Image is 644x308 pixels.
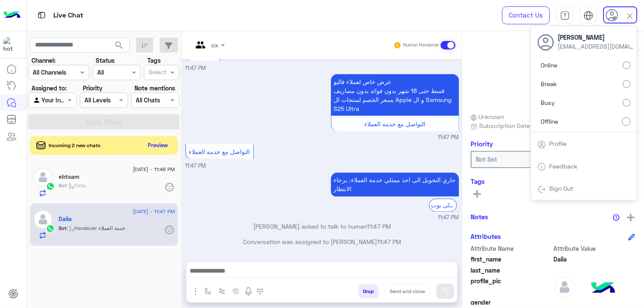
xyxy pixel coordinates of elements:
[438,134,459,142] span: 11:47 PM
[625,11,635,21] img: close
[185,238,459,247] p: Conversation was assigned to [PERSON_NAME]
[59,173,80,180] h5: ebtsam
[144,139,172,151] button: Preview
[147,67,167,78] div: Select
[554,244,636,253] span: Attribute Value
[480,121,553,130] span: Subscription Date : [DATE]
[331,74,459,116] p: 12/9/2025, 11:47 PM
[556,6,574,24] a: tab
[623,99,631,107] input: Busy
[135,84,175,93] label: Note mentions
[205,288,211,295] img: select flow
[541,117,559,126] span: Offline
[588,274,618,304] img: hulul-logo.png
[538,140,546,149] img: tab
[438,214,459,222] span: 11:47 PM
[541,79,557,88] span: Break
[59,225,67,231] span: Bot
[243,287,254,297] img: send voice note
[622,117,631,126] input: Offline
[385,284,430,299] button: Send and close
[471,213,489,221] h6: Notes
[46,182,55,191] img: WhatsApp
[189,148,250,155] span: التواصل مع خدمه العملاء
[53,10,83,21] p: Live Chat
[538,163,546,171] img: tab
[59,182,67,189] span: Bot
[558,42,635,51] span: [EMAIL_ADDRESS][DOMAIN_NAME]
[367,223,391,230] span: 11:47 PM
[554,276,576,298] img: defaultAdmin.png
[560,11,570,20] img: tab
[109,38,130,56] button: search
[364,120,425,128] span: التواصل مع خدمه العملاء
[331,173,459,197] p: 12/9/2025, 11:47 PM
[429,199,457,212] div: الرجوع الى بوت
[471,112,504,121] span: Unknown
[359,284,379,299] button: Drop
[3,37,19,52] img: 1403182699927242
[32,84,67,93] label: Assigned to:
[36,10,47,20] img: tab
[554,298,636,307] span: null
[471,298,553,307] span: gender
[233,288,240,295] img: create order
[471,140,493,148] h6: Priority
[147,56,161,65] label: Tags
[3,6,20,24] img: Logo
[403,42,439,49] small: Human Handover
[229,284,243,298] button: create order
[33,210,53,229] img: defaultAdmin.png
[83,84,102,93] label: Priority
[59,215,72,223] h5: Dalia
[623,61,631,69] input: Online
[185,222,459,231] p: [PERSON_NAME] asked to talk to human
[46,224,55,233] img: WhatsApp
[67,182,86,189] span: : Data
[133,208,175,215] span: [DATE] - 11:47 PM
[96,56,114,65] label: Status
[28,114,179,130] button: Apply Filters
[550,163,578,170] a: Feedback
[185,65,206,71] span: 11:47 PM
[471,244,553,253] span: Attribute Name
[67,225,126,231] span: : Handover خدمة العملاء
[550,185,574,192] a: Sign Out
[613,214,620,221] img: notes
[190,287,201,297] img: send attachment
[554,255,636,264] span: Dalia
[623,80,631,88] input: Break
[502,6,550,24] a: Contact Us
[185,163,206,169] span: 11:47 PM
[471,276,553,296] span: profile_pic
[538,185,546,194] img: tab
[471,232,501,240] h6: Attributes
[49,142,101,149] span: Incoming 2 new chats
[377,238,401,246] span: 11:47 PM
[219,288,225,295] img: Trigger scenario
[114,40,124,50] span: search
[133,166,175,173] span: [DATE] - 11:48 PM
[257,288,263,295] img: make a call
[627,214,635,221] img: add
[32,56,56,65] label: Channel:
[550,140,567,147] a: Profile
[215,284,229,298] button: Trigger scenario
[201,284,215,298] button: select flow
[441,287,450,296] img: send message
[558,33,635,42] span: [PERSON_NAME]
[541,98,555,107] span: Busy
[584,11,594,20] img: tab
[471,255,553,264] span: first_name
[33,168,53,187] img: defaultAdmin.png
[541,61,558,70] span: Online
[471,266,553,275] span: last_name
[471,177,635,185] h6: Tags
